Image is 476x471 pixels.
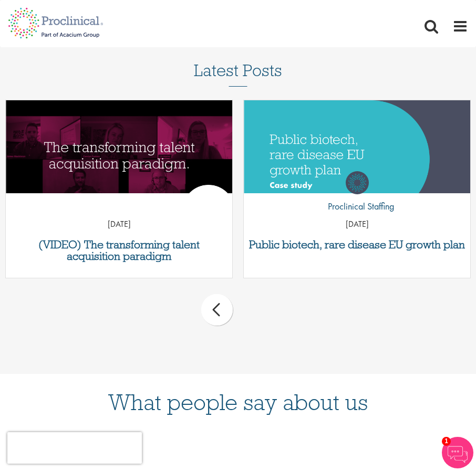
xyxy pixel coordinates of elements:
[6,100,232,218] img: Proclinical host LEAP TA Life Sciences panel discussion about the transforming talent acquisition...
[11,239,227,262] a: (VIDEO) The transforming talent acquisition paradigm
[201,294,233,326] div: prev
[249,239,465,250] a: Public biotech, rare disease EU growth plan
[6,100,232,193] a: Link to a post
[442,437,473,468] img: Chatbot
[244,218,470,231] p: [DATE]
[7,432,142,464] iframe: reCAPTCHA
[6,218,232,231] p: [DATE]
[346,171,369,194] img: Proclinical Staffing
[244,100,470,218] img: Public biotech, rare disease EU growth plan thumbnail
[320,171,394,218] a: Proclinical Staffing Proclinical Staffing
[194,61,282,87] h3: Latest Posts
[244,100,470,193] a: Link to a post
[320,200,394,213] p: Proclinical Staffing
[442,437,451,446] span: 1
